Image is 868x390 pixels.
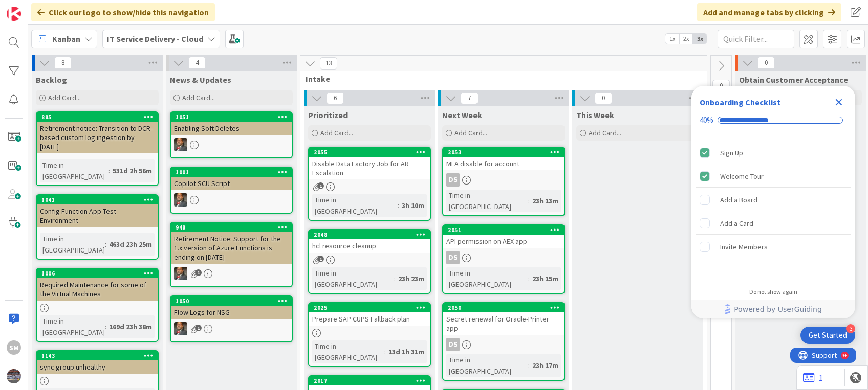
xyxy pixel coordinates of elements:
[36,75,67,85] span: Backlog
[691,86,855,318] div: Checklist Container
[446,267,528,290] div: Time in [GEOGRAPHIC_DATA]
[171,306,292,319] div: Flow Logs for NSG
[37,351,158,360] div: 1143
[171,193,292,207] div: DP
[308,229,431,294] a: 2048hcl resource cleanupTime in [GEOGRAPHIC_DATA]:23h 23m
[446,173,460,187] div: DS
[106,321,155,332] div: 169d 23h 38m
[21,2,47,14] span: Support
[37,112,158,153] div: 885Retirement notice: Transition to DCR-based custom log ingestion by [DATE]
[442,224,565,294] a: 2051API permission on AEX appDSTime in [GEOGRAPHIC_DATA]:23h 15m
[398,200,399,211] span: :
[846,324,855,333] div: 3
[110,165,155,176] div: 531d 2h 56m
[720,241,768,253] div: Invite Members
[309,239,430,253] div: hcl resource cleanup
[309,148,430,157] div: 2055
[720,217,753,230] div: Add a Card
[308,147,431,221] a: 2055Disable Data Factory Job for AR EscalationTime in [GEOGRAPHIC_DATA]:3h 10m
[37,112,158,122] div: 885
[174,138,187,151] img: DP
[170,222,293,287] a: 948Retirement Notice: Support for the 1.x version of Azure Functions is ending on [DATE]DP
[309,312,430,326] div: Prepare SAP CUPS Fallback plan
[309,303,430,326] div: 2025Prepare SAP CUPS Fallback plan
[443,338,564,351] div: DS
[528,360,530,371] span: :
[443,225,564,235] div: 2051
[314,304,430,311] div: 2025
[696,165,851,188] div: Welcome Tour is complete.
[176,169,292,176] div: 1001
[171,267,292,280] div: DP
[720,170,764,182] div: Welcome Tour
[396,273,427,284] div: 23h 23m
[171,296,292,306] div: 1050
[757,57,775,69] span: 0
[443,225,564,248] div: 2051API permission on AEX app
[691,300,855,318] div: Footer
[170,111,293,158] a: 1051Enabling Soft DeletesDP
[171,296,292,319] div: 1050Flow Logs for NSG
[171,232,292,264] div: Retirement Notice: Support for the 1.x version of Azure Functions is ending on [DATE]
[171,112,292,135] div: 1051Enabling Soft Deletes
[696,212,851,235] div: Add a Card is incomplete.
[384,346,386,357] span: :
[309,157,430,179] div: Disable Data Factory Job for AR Escalation
[446,251,460,264] div: DS
[442,147,565,216] a: 2053MFA disable for accountDSTime in [GEOGRAPHIC_DATA]:23h 13m
[696,142,851,164] div: Sign Up is complete.
[443,148,564,170] div: 2053MFA disable for account
[454,128,487,137] span: Add Card...
[170,75,231,85] span: News & Updates
[176,224,292,231] div: 948
[734,303,822,315] span: Powered by UserGuiding
[696,236,851,258] div: Invite Members is incomplete.
[52,4,57,12] div: 9+
[461,92,478,104] span: 7
[174,322,187,335] img: DP
[443,148,564,157] div: 2053
[188,57,206,69] span: 4
[171,177,292,190] div: Copilot SCU Script
[174,267,187,280] img: DP
[448,226,564,234] div: 2051
[576,110,614,120] span: This Week
[40,159,108,182] div: Time in [GEOGRAPHIC_DATA]
[528,273,530,284] span: :
[446,190,528,212] div: Time in [GEOGRAPHIC_DATA]
[37,204,158,227] div: Config Function App Test Environment
[195,269,202,276] span: 1
[37,360,158,374] div: sync group unhealthy
[171,168,292,190] div: 1001Copilot SCU Script
[696,189,851,211] div: Add a Board is incomplete.
[171,223,292,264] div: 948Retirement Notice: Support for the 1.x version of Azure Functions is ending on [DATE]
[446,354,528,377] div: Time in [GEOGRAPHIC_DATA]
[720,147,743,159] div: Sign Up
[700,116,847,125] div: Checklist progress: 40%
[7,340,21,355] div: SM
[36,194,159,260] a: 1041Config Function App Test EnvironmentTime in [GEOGRAPHIC_DATA]:463d 23h 25m
[700,96,780,108] div: Onboarding Checklist
[309,303,430,312] div: 2025
[37,351,158,374] div: 1143sync group unhealthy
[37,269,158,278] div: 1006
[306,74,694,84] span: Intake
[41,270,158,277] div: 1006
[107,34,203,44] b: IT Service Delivery - Cloud
[312,340,384,363] div: Time in [GEOGRAPHIC_DATA]
[317,182,324,189] span: 1
[7,7,21,21] img: Visit kanbanzone.com
[31,3,215,21] div: Click our logo to show/hide this navigation
[48,93,81,102] span: Add Card...
[108,165,110,176] span: :
[309,376,430,385] div: 2017
[700,116,713,125] div: 40%
[399,200,427,211] div: 3h 10m
[443,312,564,335] div: Secret renewal for Oracle-Printer app
[809,330,847,340] div: Get Started
[52,33,80,45] span: Kanban
[7,369,21,383] img: avatar
[195,325,202,331] span: 1
[314,149,430,156] div: 2055
[309,230,430,253] div: 2048hcl resource cleanup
